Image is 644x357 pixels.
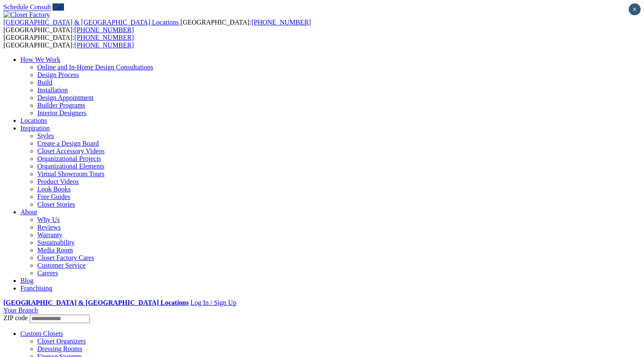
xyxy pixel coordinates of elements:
a: Careers [37,269,58,277]
img: Closet Factory [3,11,50,19]
a: Organizational Projects [37,155,101,162]
a: Log In / Sign Up [190,299,236,306]
span: ZIP code [3,314,28,321]
a: Free Guides [37,193,70,200]
span: [GEOGRAPHIC_DATA]: [GEOGRAPHIC_DATA]: [3,34,134,49]
a: [PHONE_NUMBER] [75,26,134,33]
a: Closet Accessory Videos [37,147,105,155]
a: Your Branch [3,307,38,314]
a: Create a Design Board [37,140,99,147]
a: Closet Stories [37,201,75,208]
a: Builder Programs [37,102,85,109]
span: [GEOGRAPHIC_DATA] & [GEOGRAPHIC_DATA] Locations [3,19,179,26]
a: About [20,208,37,216]
input: Enter your Zip code [30,315,90,323]
a: [PHONE_NUMBER] [251,19,311,26]
a: Build [37,79,53,86]
a: Schedule Consult [3,3,51,11]
a: [PHONE_NUMBER] [75,34,134,41]
a: Reviews [37,224,61,231]
a: Look Books [37,185,71,193]
a: [GEOGRAPHIC_DATA] & [GEOGRAPHIC_DATA] Locations [3,19,180,26]
a: Organizational Elements [37,163,104,170]
a: Virtual Showroom Tours [37,170,105,177]
a: Design Appointment [37,94,94,101]
a: [PHONE_NUMBER] [75,42,134,49]
a: Interior Designers [37,109,86,116]
a: Franchising [20,285,53,292]
a: Media Room [37,246,73,254]
a: Inspiration [20,125,50,132]
a: Closet Factory Cares [37,254,94,261]
a: Locations [20,117,47,124]
a: Custom Closets [20,330,63,337]
a: Styles [37,132,54,139]
a: Why Us [37,216,60,223]
span: [GEOGRAPHIC_DATA]: [GEOGRAPHIC_DATA]: [3,19,311,33]
a: [GEOGRAPHIC_DATA] & [GEOGRAPHIC_DATA] Locations [3,299,189,306]
button: Close [629,3,641,15]
a: Product Videos [37,178,79,185]
a: How We Work [20,56,61,63]
a: Online and In-Home Design Consultations [37,64,153,71]
a: Blog [20,277,33,284]
a: Call [53,3,64,11]
a: Installation [37,86,68,94]
a: Dressing Rooms [37,345,82,352]
a: Customer Service [37,262,86,269]
a: Warranty [37,231,62,238]
a: Sustainability [37,239,75,246]
a: Closet Organizers [37,338,86,345]
a: Design Process [37,71,79,78]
